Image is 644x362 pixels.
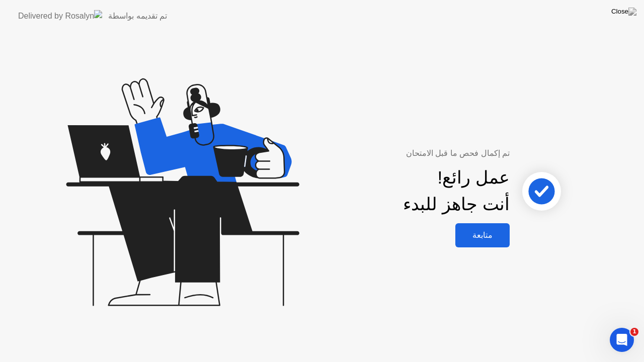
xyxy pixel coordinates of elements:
img: Close [611,8,636,16]
div: تم إكمال فحص ما قبل الامتحان [302,147,510,159]
span: 1 [630,328,638,336]
iframe: Intercom live chat [610,328,634,352]
button: متابعة [455,223,510,247]
div: متابعة [458,230,507,240]
div: تم تقديمه بواسطة [108,10,167,22]
img: Delivered by Rosalyn [18,10,102,22]
div: عمل رائع! أنت جاهز للبدء [403,164,510,218]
